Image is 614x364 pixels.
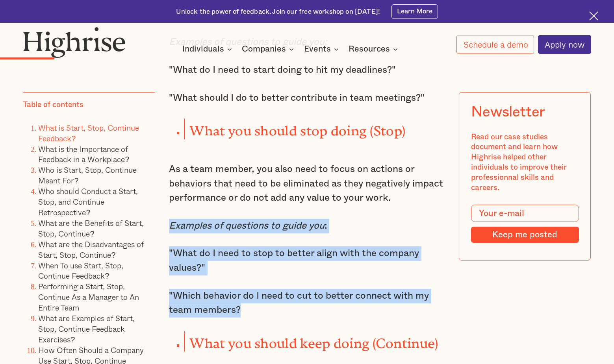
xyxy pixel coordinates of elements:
a: What are Examples of Start, Stop, Continue Feedback Exercises? [38,312,135,346]
img: Cross icon [589,11,598,20]
a: Performing a Start, Stop, Continue As a Manager to An Entire Team [38,280,139,314]
div: Newsletter [471,104,545,120]
em: Examples of questions to guide you [169,221,325,231]
input: Keep me posted [471,227,579,243]
a: What are the Benefits of Start, Stop, Continue? [38,217,144,240]
div: Unlock the power of feedback. Join our free workshop on [DATE]! [176,7,380,16]
a: What is the Importance of Feedback in a Workplace? [38,143,129,166]
div: Individuals [182,44,234,54]
div: Resources [349,44,390,54]
p: "What do I need to start doing to hit my deadlines?" [169,63,445,78]
div: Individuals [182,44,224,54]
a: When To use Start, Stop, Continue Feedback? [38,259,123,282]
form: Modal Form [471,205,579,243]
p: "What do I need to stop to better align with the company values?" [169,246,445,275]
a: Who should Conduct a Start, Stop, and Continue Retrospective? [38,185,138,218]
div: Table of contents [23,100,83,110]
input: Your e-mail [471,205,579,222]
p: "Which behavior do I need to cut to better connect with my team members? [169,289,445,318]
a: Schedule a demo [456,35,534,54]
div: Read our case studies document and learn how Highrise helped other individuals to improve their p... [471,132,579,193]
div: Companies [242,44,296,54]
p: As a team member, you also need to focus on actions or behaviors that need to be eliminated as th... [169,162,445,205]
strong: What you should stop doing (Stop) [189,123,405,131]
div: Companies [242,44,286,54]
a: Who is Start, Stop, Continue Meant For? [38,164,137,187]
a: Apply now [538,35,591,54]
div: Resources [349,44,400,54]
a: What is Start, Stop, Continue Feedback? [38,122,139,144]
p: "What should I do to better contribute in team meetings?" [169,91,445,105]
a: Learn More [391,4,438,19]
div: Events [304,44,331,54]
div: Events [304,44,341,54]
img: Highrise logo [23,27,126,58]
strong: What you should keep doing (Continue) [189,336,438,344]
p: : [169,219,445,233]
a: What are the Disadvantages of Start, Stop, Continue? [38,238,144,261]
